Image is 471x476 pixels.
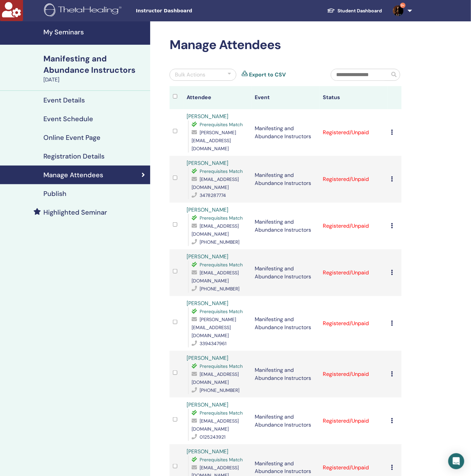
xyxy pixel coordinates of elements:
h4: Publish [43,190,66,198]
span: Prerequisites Match [200,168,243,174]
td: Manifesting and Abundance Instructors [251,109,319,156]
a: [PERSON_NAME] [187,448,228,455]
span: [PHONE_NUMBER] [200,387,239,393]
span: 3478287774 [200,192,226,198]
span: Prerequisites Match [200,262,243,268]
span: Prerequisites Match [200,363,243,369]
td: Manifesting and Abundance Instructors [251,296,319,351]
a: [PERSON_NAME] [187,113,228,120]
h4: Manage Attendees [43,171,103,179]
span: [PHONE_NUMBER] [200,239,239,245]
span: [EMAIL_ADDRESS][DOMAIN_NAME] [192,176,239,190]
td: Manifesting and Abundance Instructors [251,249,319,296]
span: Prerequisites Match [200,308,243,314]
span: Prerequisites Match [200,457,243,463]
div: Manifesting and Abundance Instructors [43,53,146,76]
span: 3394347961 [200,340,226,346]
span: [PERSON_NAME][EMAIL_ADDRESS][DOMAIN_NAME] [192,316,236,338]
div: Open Intercom Messenger [448,453,464,469]
div: [DATE] [43,76,146,84]
td: Manifesting and Abundance Instructors [251,156,319,203]
img: logo.png [44,3,124,18]
a: Manifesting and Abundance Instructors[DATE] [39,53,150,84]
span: 0125243921 [200,434,225,440]
span: Instructor Dashboard [136,7,236,14]
h4: Registration Details [43,152,104,160]
span: [EMAIL_ADDRESS][DOMAIN_NAME] [192,270,239,284]
a: [PERSON_NAME] [187,300,228,307]
span: [EMAIL_ADDRESS][DOMAIN_NAME] [192,418,239,432]
a: [PERSON_NAME] [187,401,228,408]
th: Attendee [183,86,251,109]
h4: My Seminars [43,28,146,36]
a: [PERSON_NAME] [187,354,228,362]
span: [EMAIL_ADDRESS][DOMAIN_NAME] [192,223,239,237]
h2: Manage Attendees [170,37,402,53]
th: Event [251,86,319,109]
div: Bulk Actions [175,71,205,79]
a: Student Dashboard [322,5,388,17]
h4: Event Details [43,96,85,104]
a: Export to CSV [249,71,286,79]
a: [PERSON_NAME] [187,160,228,167]
td: Manifesting and Abundance Instructors [251,351,319,398]
span: [PERSON_NAME][EMAIL_ADDRESS][DOMAIN_NAME] [192,130,236,152]
th: Status [319,86,388,109]
span: Prerequisites Match [200,410,243,416]
span: 9+ [400,3,406,8]
h4: Event Schedule [43,115,93,123]
h4: Online Event Page [43,134,100,142]
span: Prerequisites Match [200,122,243,128]
a: [PERSON_NAME] [187,206,228,213]
h4: Highlighted Seminar [43,208,107,216]
a: [PERSON_NAME] [187,253,228,260]
img: graduation-cap-white.svg [327,8,335,13]
img: default.jpg [393,5,404,16]
span: [EMAIL_ADDRESS][DOMAIN_NAME] [192,371,239,385]
td: Manifesting and Abundance Instructors [251,203,319,249]
td: Manifesting and Abundance Instructors [251,398,319,444]
span: Prerequisites Match [200,215,243,221]
span: [PHONE_NUMBER] [200,286,239,292]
